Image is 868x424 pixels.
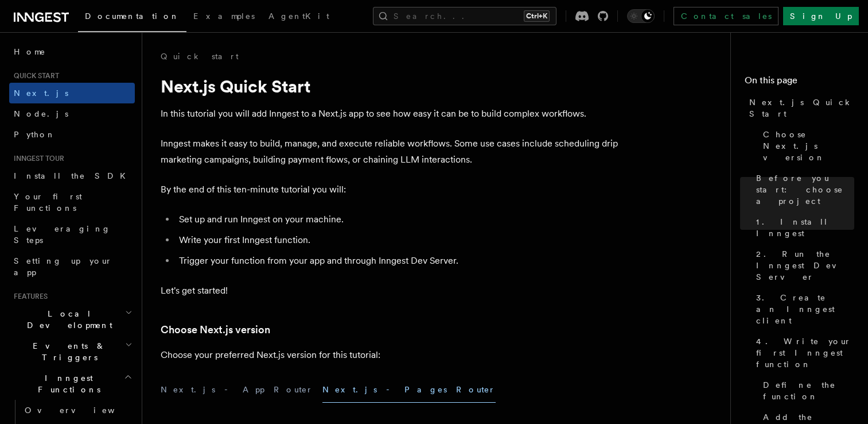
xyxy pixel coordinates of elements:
li: Trigger your function from your app and through Inngest Dev Server. [176,253,620,269]
a: Define the function [758,375,854,407]
span: Documentation [85,11,180,21]
p: Choose your preferred Next.js version for this tutorial: [161,347,620,363]
a: Your first Functions [9,186,135,218]
a: Setting up your app [9,250,135,283]
a: Quick start [161,51,239,62]
span: Events & Triggers [9,340,125,363]
span: Features [9,292,48,301]
span: 1. Install Inngest [756,216,854,239]
a: Examples [186,3,262,31]
li: Set up and run Inngest on your machine. [176,211,620,228]
span: Your first Functions [14,192,82,213]
span: Home [14,46,46,57]
a: 1. Install Inngest [752,211,854,244]
p: By the end of this ten-minute tutorial you will: [161,182,620,198]
a: Leveraging Steps [9,218,135,250]
a: Overview [20,400,135,421]
span: Setting up your app [14,256,112,277]
a: Node.js [9,103,135,124]
span: Next.js Quick Start [749,97,854,120]
span: Overview [25,406,143,415]
button: Local Development [9,303,135,336]
span: Inngest Functions [9,372,124,395]
span: 4. Write your first Inngest function [756,336,854,370]
a: Next.js Quick Start [745,92,854,124]
a: 4. Write your first Inngest function [752,331,854,375]
a: AgentKit [262,3,336,31]
span: Define the function [763,379,854,402]
span: Python [14,130,56,139]
h1: Next.js Quick Start [161,76,620,97]
span: 3. Create an Inngest client [756,292,854,326]
span: Leveraging Steps [14,224,111,245]
a: 3. Create an Inngest client [752,287,854,331]
button: Next.js - Pages Router [322,377,496,403]
span: Local Development [9,308,125,331]
span: Before you start: choose a project [756,172,854,207]
a: Python [9,124,135,145]
button: Inngest Functions [9,368,135,400]
span: Node.js [14,109,68,118]
kbd: Ctrl+K [524,10,550,22]
h4: On this page [745,74,854,92]
p: Inngest makes it easy to build, manage, and execute reliable workflows. Some use cases include sc... [161,136,620,168]
li: Write your first Inngest function. [176,232,620,248]
a: Next.js [9,83,135,103]
span: Install the SDK [14,171,133,180]
button: Events & Triggers [9,336,135,368]
a: Home [9,41,135,62]
a: Choose Next.js version [758,124,854,168]
span: 2. Run the Inngest Dev Server [756,248,854,283]
span: Choose Next.js version [763,129,854,163]
a: Before you start: choose a project [752,168,854,211]
p: Let's get started! [161,283,620,299]
p: In this tutorial you will add Inngest to a Next.js app to see how easy it can be to build complex... [161,106,620,122]
span: Next.js [14,88,68,98]
a: Install the SDK [9,165,135,186]
span: Quick start [9,71,59,80]
a: Contact sales [674,7,779,25]
a: Sign Up [783,7,859,25]
a: Choose Next.js version [161,322,270,338]
span: AgentKit [268,11,329,21]
button: Search...Ctrl+K [373,7,556,25]
a: Documentation [78,3,186,32]
span: Examples [193,11,255,21]
button: Toggle dark mode [627,9,655,23]
span: Inngest tour [9,154,64,163]
a: 2. Run the Inngest Dev Server [752,244,854,287]
button: Next.js - App Router [161,377,313,403]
